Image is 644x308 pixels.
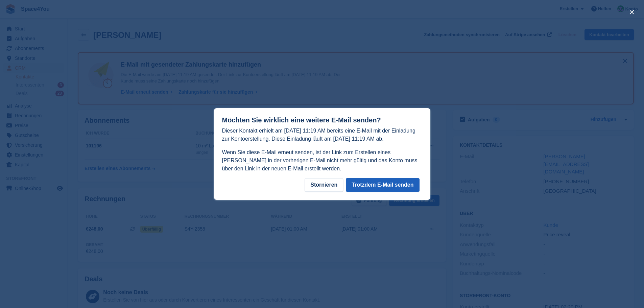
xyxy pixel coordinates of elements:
p: Dieser Kontakt erhielt am [DATE] 11:19 AM bereits eine E-Mail mit der Einladung zur Kontoerstellu... [222,127,422,143]
div: Stornieren [305,178,343,192]
h1: Möchten Sie wirklich eine weitere E-Mail senden? [222,116,422,124]
p: Wenn Sie diese E-Mail erneut senden, ist der Link zum Erstellen eines [PERSON_NAME] in der vorher... [222,148,422,173]
button: close [626,7,637,18]
button: Trotzdem E-Mail senden [346,178,419,192]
